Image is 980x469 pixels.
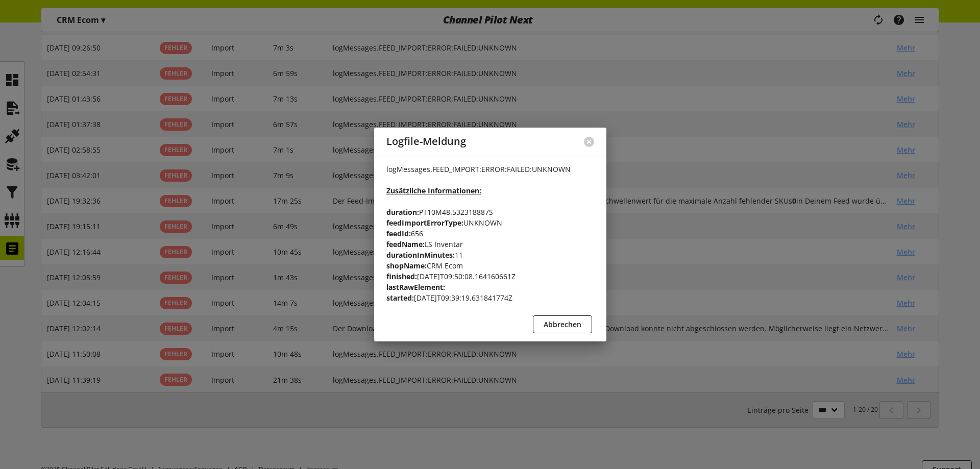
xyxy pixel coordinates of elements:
button: Abbrechen [533,315,592,333]
p: logMessages.FEED_IMPORT:ERROR:FAILED:UNKNOWN PT10M48.532318887S UNKNOWN 656 LS Inventar 11 CRM Ec... [386,164,594,303]
b: Zusätzliche Informationen: [386,186,481,195]
b: durationInMinutes: [386,250,455,260]
b: shopName: [386,261,427,270]
b: started: [386,293,414,303]
b: feedId: [386,229,411,238]
h2: Logfile-Meldung [386,136,466,147]
b: feedImportErrorType: [386,218,463,228]
b: finished: [386,271,417,281]
b: feedName: [386,239,425,249]
span: Abbrechen [544,319,581,330]
b: lastRawElement: [386,282,445,292]
b: duration: [386,207,419,217]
